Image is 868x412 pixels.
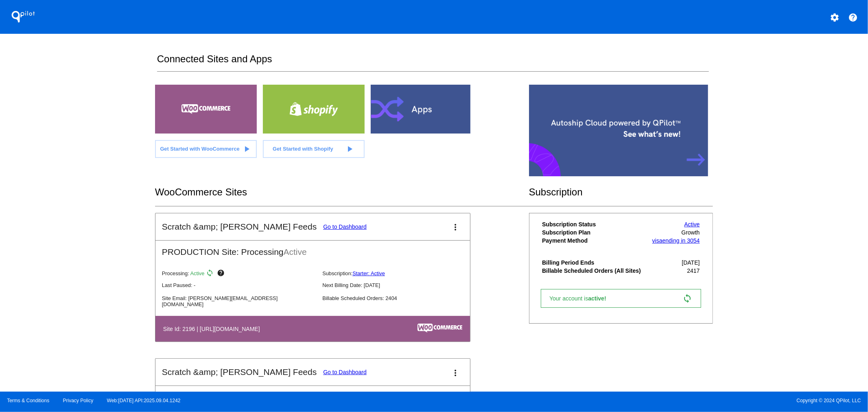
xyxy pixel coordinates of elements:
[322,270,476,276] p: Subscription:
[529,186,713,198] h2: Subscription
[450,222,460,232] mat-icon: more_vert
[63,398,94,403] a: Privacy Policy
[323,369,367,375] a: Go to Dashboard
[217,269,227,279] mat-icon: help
[542,259,648,266] th: Billing Period Ends
[242,144,251,154] mat-icon: play_arrow
[687,267,700,274] span: 2417
[418,324,462,333] img: c53aa0e5-ae75-48aa-9bee-956650975ee5
[162,269,316,279] p: Processing:
[441,398,861,403] span: Copyright © 2024 QPilot, LLC
[542,237,648,244] th: Payment Method
[682,259,700,266] span: [DATE]
[162,222,317,232] h2: Scratch &amp; [PERSON_NAME] Feeds
[284,247,307,256] span: Active
[684,221,700,228] a: Active
[162,367,317,377] h2: Scratch &amp; [PERSON_NAME] Feeds
[7,9,39,25] h1: QPilot
[162,282,316,288] p: Last Paused: -
[830,13,840,22] mat-icon: settings
[652,237,662,244] span: visa
[542,221,648,228] th: Subscription Status
[848,13,858,22] mat-icon: help
[190,270,205,276] span: Active
[263,140,365,158] a: Get Started with Shopify
[160,146,239,152] span: Get Started with WooCommerce
[549,295,614,302] span: Your account is
[157,53,709,72] h2: Connected Sites and Apps
[155,386,470,402] h2: TEST Site: Processing
[652,237,700,244] a: visaending in 3054
[162,295,316,307] p: Site Email: [PERSON_NAME][EMAIL_ADDRESS][DOMAIN_NAME]
[155,140,257,158] a: Get Started with WooCommerce
[345,144,354,154] mat-icon: play_arrow
[683,294,693,303] mat-icon: sync
[588,295,610,302] span: active!
[273,146,333,152] span: Get Started with Shopify
[7,398,49,403] a: Terms & Conditions
[206,269,216,279] mat-icon: sync
[155,241,470,257] h2: PRODUCTION Site: Processing
[155,186,529,198] h2: WooCommerce Sites
[352,270,385,276] a: Starter: Active
[541,289,701,308] a: Your account isactive! sync
[107,398,181,403] a: Web:[DATE] API:2025.09.04.1242
[450,368,460,378] mat-icon: more_vert
[322,295,476,301] p: Billable Scheduled Orders: 2404
[323,224,367,230] a: Go to Dashboard
[163,326,264,332] h4: Site Id: 2196 | [URL][DOMAIN_NAME]
[542,229,648,236] th: Subscription Plan
[322,282,476,288] p: Next Billing Date: [DATE]
[682,229,700,236] span: Growth
[542,267,648,274] th: Billable Scheduled Orders (All Sites)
